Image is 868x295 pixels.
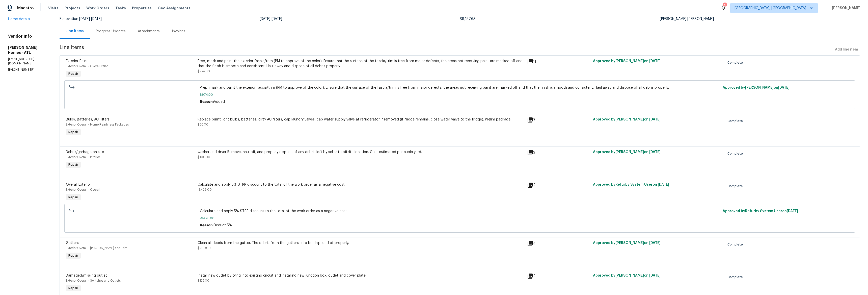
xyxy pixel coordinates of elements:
span: [DATE] [649,241,661,245]
span: Approved by Refurby System User on [723,209,798,213]
span: [GEOGRAPHIC_DATA], [GEOGRAPHIC_DATA] [735,6,806,11]
span: [PERSON_NAME] [830,6,860,11]
span: Repair [66,253,80,258]
div: Install new outlet by tying into existing circuit and installing new junction box, outlet and cov... [198,273,524,278]
span: -$428.00 [200,216,720,221]
span: Complete [727,118,745,124]
div: washer and dryer Remove, haul off, and properly dispose of any debris left by seller to offsite l... [198,150,524,155]
div: Attachments [138,29,160,34]
span: Overall Exterior [66,183,91,186]
span: $974.00 [200,92,720,97]
span: Complete [727,151,745,156]
span: Exterior Overall - [PERSON_NAME] and Trim [66,247,127,250]
div: 2 [527,273,590,279]
span: Bulbs, Batteries, AC Filters [66,118,110,121]
h4: Vendor Info [8,34,47,39]
span: -$428.00 [198,188,212,191]
span: Renovation [60,17,102,21]
span: Geo Assignments [158,6,191,11]
div: [PERSON_NAME] [PERSON_NAME] [660,17,860,21]
span: Prep, mask and paint the exterior fascia/trim (PM to approve of the color). Ensure that the surfa... [200,85,720,90]
div: Invoices [172,29,185,34]
span: Reason: [200,224,214,227]
span: Repair [66,195,80,200]
span: Deduct 5% [214,224,232,227]
span: Approved by [PERSON_NAME] on [593,241,661,245]
span: Exterior Overall - Overall Paint [66,65,108,68]
span: Visits [48,6,59,11]
span: Complete [727,275,745,280]
span: Complete [727,184,745,189]
span: Repair [66,71,80,76]
div: 5 [723,3,726,8]
span: Exterior Overall - Home Readiness Packages [66,123,129,126]
span: [DATE] [260,17,270,21]
span: Approved by [PERSON_NAME] on [723,86,790,89]
span: Exterior Overall - Switches and Outlets [66,279,121,282]
span: Projects [65,6,80,11]
span: Line Items [60,45,833,54]
span: Repair [66,130,80,135]
span: Approved by [PERSON_NAME] on [593,118,661,121]
span: $974.00 [198,70,210,73]
span: Repair [66,162,80,167]
div: 4 [527,240,590,247]
div: 3 [527,150,590,156]
span: Properties [132,6,152,11]
span: Work Orders [86,6,109,11]
span: - [79,17,102,21]
span: $8,157.63 [460,17,475,21]
span: Maestro [17,6,34,11]
span: [DATE] [272,17,282,21]
span: $125.00 [198,279,209,282]
span: Exterior Overall - Interior [66,156,100,159]
div: Prep, mask and paint the exterior fascia/trim (PM to approve of the color). Ensure that the surfa... [198,59,524,69]
span: [DATE] [91,17,102,21]
h5: [PERSON_NAME] Homes - ATL [8,45,47,55]
div: 11 [527,59,590,65]
span: Approved by [PERSON_NAME] on [593,150,661,154]
div: Replace burnt light bulbs, batteries, dirty AC filters, cap laundry valves, cap water supply valv... [198,117,524,122]
span: [DATE] [79,17,90,21]
p: [EMAIL_ADDRESS][DOMAIN_NAME] [8,57,47,66]
span: Reason: [200,100,214,104]
span: Approved by Refurby System User on [593,183,669,186]
span: [DATE] [658,183,669,186]
span: Damaged/missing outlet [66,274,107,277]
span: Approved by [PERSON_NAME] on [593,59,661,63]
span: Complete [727,60,745,65]
p: [PHONE_NUMBER] [8,68,47,72]
span: [DATE] [649,59,661,63]
div: Clean all debris from the gutter. The debris from the gutters is to be disposed of properly. [198,240,524,245]
span: [DATE] [778,86,790,89]
span: [DATE] [649,118,661,121]
span: - [260,17,282,21]
a: Home details [8,17,30,21]
div: 7 [527,117,590,123]
span: [DATE] [787,209,798,213]
span: Complete [727,242,745,247]
span: Exterior Paint [66,59,88,63]
span: $100.00 [198,156,210,159]
span: $50.00 [198,123,208,126]
span: Added [214,100,225,104]
span: Approved by [PERSON_NAME] on [593,274,661,277]
span: Calculate and apply 5% STPP discount to the total of the work order as a negative cost [200,209,720,214]
span: Debris/garbage on site [66,150,104,154]
div: 2 [527,182,590,188]
div: Line Items [66,29,84,34]
span: [DATE] [649,150,661,154]
span: Repair [66,286,80,291]
div: Calculate and apply 5% STPP discount to the total of the work order as a negative cost [198,182,524,187]
span: Tasks [115,6,126,10]
span: Exterior Overall - Overall [66,188,100,191]
span: [DATE] [649,274,661,277]
span: $200.00 [198,247,211,250]
span: Gutters [66,241,79,245]
div: Progress Updates [96,29,126,34]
